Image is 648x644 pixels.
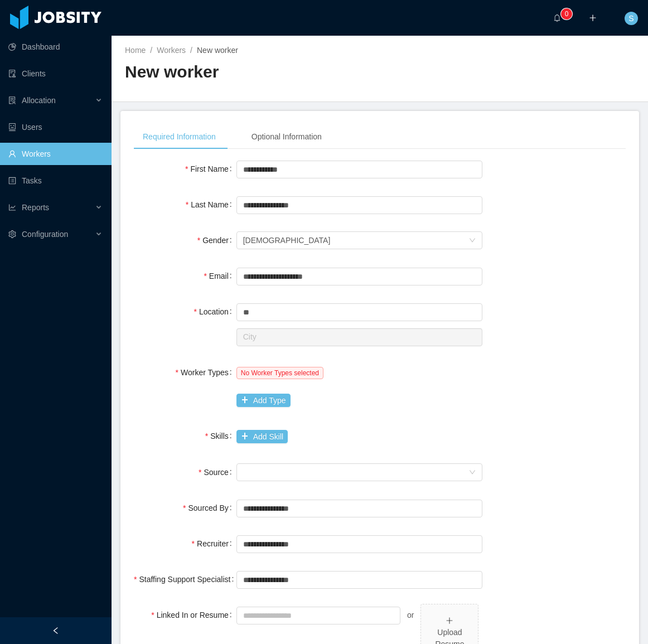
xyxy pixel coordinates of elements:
[236,394,291,407] button: icon: plusAdd Type
[150,46,152,55] span: /
[400,604,421,626] div: or
[446,617,453,624] i: icon: plus
[8,62,103,85] a: icon: auditClients
[8,36,103,58] a: icon: pie-chartDashboard
[183,503,236,512] label: Sourced By
[197,46,238,55] span: New worker
[205,432,236,440] label: Skills
[589,14,597,22] i: icon: plus
[199,468,236,477] label: Source
[8,96,16,104] i: icon: solution
[134,575,238,584] label: Staffing Support Specialist
[8,143,103,165] a: icon: userWorkers
[8,204,16,211] i: icon: line-chart
[125,46,146,55] a: Home
[236,607,400,624] input: Linked In or Resume
[204,272,236,280] label: Email
[151,611,236,619] label: Linked In or Resume
[243,124,331,149] div: Optional Information
[157,46,186,55] a: Workers
[8,116,103,138] a: icon: robotUsers
[185,164,236,173] label: First Name
[236,430,288,443] button: icon: plusAdd Skill
[22,96,56,105] span: Allocation
[553,14,561,22] i: icon: bell
[236,367,323,379] span: No Worker Types selected
[236,161,482,178] input: First Name
[236,268,482,285] input: Email
[22,230,68,239] span: Configuration
[176,368,236,377] label: Worker Types
[243,232,331,249] div: Male
[134,124,225,149] div: Required Information
[22,203,49,212] span: Reports
[236,196,482,214] input: Last Name
[194,307,236,316] label: Location
[8,230,16,238] i: icon: setting
[8,170,103,192] a: icon: profileTasks
[186,200,236,209] label: Last Name
[469,237,476,245] i: icon: down
[125,61,380,84] h2: New worker
[628,12,634,25] span: S
[197,236,236,245] label: Gender
[561,8,572,20] sup: 0
[192,539,236,548] label: Recruiter
[190,46,192,55] span: /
